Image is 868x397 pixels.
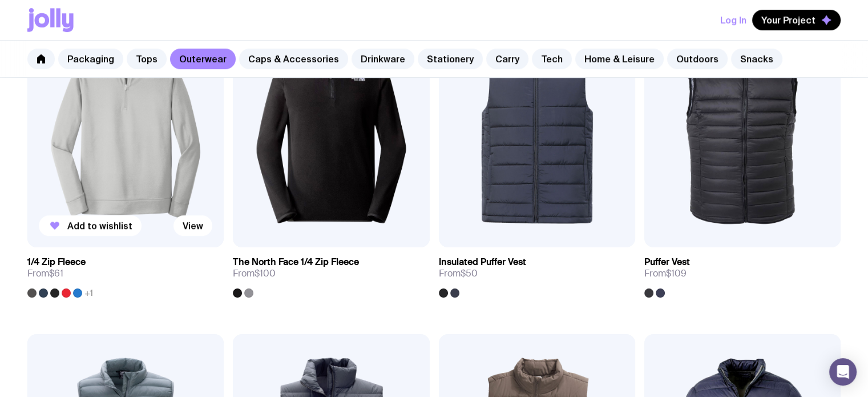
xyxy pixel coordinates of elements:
[575,49,664,69] a: Home & Leisure
[49,267,63,279] span: $61
[439,247,635,298] a: Insulated Puffer VestFrom$50
[829,358,857,386] div: Open Intercom Messenger
[752,10,841,30] button: Your Project
[532,49,572,69] a: Tech
[127,49,167,69] a: Tops
[239,49,348,69] a: Caps & Accessories
[84,288,93,298] span: +1
[666,267,687,279] span: $109
[439,256,526,268] h3: Insulated Puffer Vest
[233,268,276,279] span: From
[233,256,359,268] h3: The North Face 1/4 Zip Fleece
[439,268,478,279] span: From
[27,268,63,279] span: From
[667,49,728,69] a: Outdoors
[39,215,142,236] button: Add to wishlist
[761,14,815,26] span: Your Project
[255,267,276,279] span: $100
[644,268,687,279] span: From
[461,267,478,279] span: $50
[173,215,212,236] a: View
[58,49,123,69] a: Packaging
[486,49,528,69] a: Carry
[170,49,236,69] a: Outerwear
[644,256,690,268] h3: Puffer Vest
[27,247,224,298] a: 1/4 Zip FleeceFrom$61+1
[67,220,132,231] span: Add to wishlist
[644,247,841,298] a: Puffer VestFrom$109
[720,10,746,30] button: Log In
[233,247,429,298] a: The North Face 1/4 Zip FleeceFrom$100
[352,49,414,69] a: Drinkware
[27,256,86,268] h3: 1/4 Zip Fleece
[418,49,483,69] a: Stationery
[731,49,782,69] a: Snacks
